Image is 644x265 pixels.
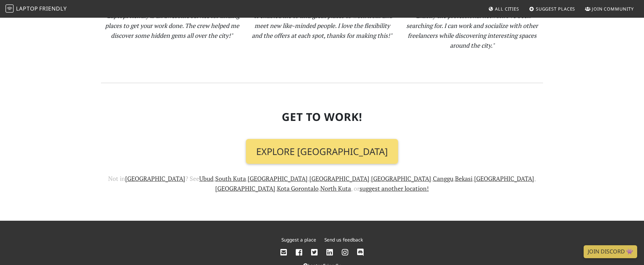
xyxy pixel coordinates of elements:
[281,236,316,243] a: Suggest a place
[248,174,308,183] a: [GEOGRAPHIC_DATA]
[125,174,185,183] a: [GEOGRAPHIC_DATA]
[371,174,431,183] a: [GEOGRAPHIC_DATA]
[101,110,543,123] h2: Get To Work!
[324,236,363,243] a: Send us feedback
[433,174,453,183] a: Canggu
[406,12,538,49] em: "Exactly the professional network I’ve been searching for. I can work and socialize with other fr...
[320,184,351,192] a: North Kuta
[108,174,536,192] span: Not in ? See , , , , , , , , , , , or
[5,3,67,15] a: LaptopFriendly LaptopFriendly
[215,174,246,183] a: South Kuta
[526,3,578,15] a: Suggest Places
[246,139,398,164] a: Explore [GEOGRAPHIC_DATA]
[5,4,14,13] img: LaptopFriendly
[360,184,429,192] a: suggest another location!
[105,12,239,40] em: "LaptopFriendly is an awesome service for finding places to get your work done. The crew helped m...
[474,174,534,183] a: [GEOGRAPHIC_DATA]
[582,3,636,15] a: Join Community
[252,12,392,40] em: "It enabled me to find great places to work from and meet new like-minded people. I love the flex...
[495,6,519,12] span: All Cities
[592,6,634,12] span: Join Community
[455,174,472,183] a: Bekasi
[584,245,637,258] a: Join Discord 👾
[485,3,522,15] a: All Cities
[215,184,275,192] a: [GEOGRAPHIC_DATA]
[277,184,319,192] a: Kota Gorontalo
[199,174,214,183] a: Ubud
[39,5,67,12] span: Friendly
[16,5,38,12] span: Laptop
[536,6,575,12] span: Suggest Places
[309,174,369,183] a: [GEOGRAPHIC_DATA]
